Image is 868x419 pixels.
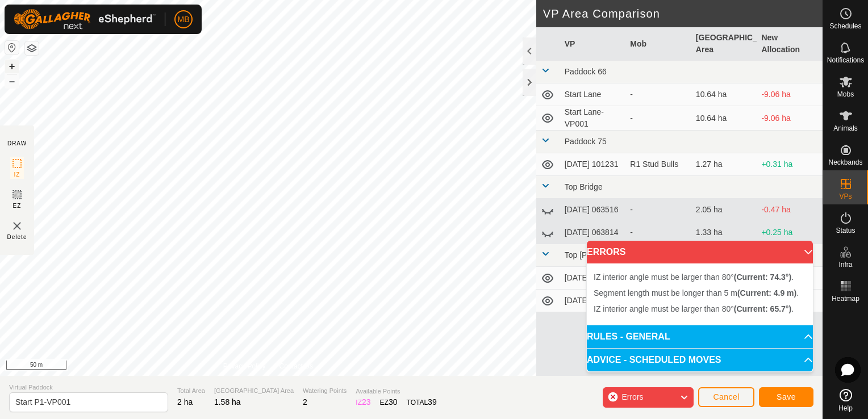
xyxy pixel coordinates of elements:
th: VP [560,27,626,61]
div: - [630,204,687,216]
span: Help [838,405,853,412]
span: Status [836,227,855,234]
span: IZ interior angle must be larger than 80° . [594,273,794,282]
td: 2.05 ha [691,199,757,221]
b: (Current: 74.3°) [734,273,791,282]
a: Help [823,384,868,416]
span: Heatmap [832,295,859,302]
b: (Current: 65.7°) [734,304,791,313]
td: +0.25 ha [757,221,823,244]
td: [DATE] 064717 [560,290,626,312]
span: Cancel [713,392,740,401]
div: IZ [356,396,370,408]
td: Start Lane [560,83,626,106]
th: Mob [625,27,691,61]
button: + [5,60,19,73]
span: Watering Points [303,386,347,396]
td: Start Lane-VP001 [560,106,626,131]
span: Paddock 66 [565,67,607,76]
a: Contact Us [279,361,313,371]
td: [DATE] 064422 [560,267,626,290]
h2: VP Area Comparison [543,7,823,20]
button: Reset Map [5,41,19,55]
b: (Current: 4.9 m) [737,288,796,298]
span: Schedules [829,23,861,30]
td: -9.06 ha [757,83,823,106]
span: 2 [303,397,307,407]
span: Top Bridge [565,182,603,191]
td: 1.33 ha [691,221,757,244]
span: Animals [833,125,858,132]
span: Paddock 75 [565,137,607,146]
span: [GEOGRAPHIC_DATA] Area [214,386,294,396]
button: Map Layers [25,41,39,55]
span: ERRORS [587,248,625,257]
span: VPs [839,193,852,200]
span: Delete [7,233,27,241]
span: Save [777,392,796,401]
a: Privacy Policy [223,361,266,371]
td: 1.27 ha [691,153,757,176]
img: VP [10,219,24,233]
span: Total Area [177,386,205,396]
span: ADVICE - SCHEDULED MOVES [587,355,721,364]
span: 1.58 ha [214,397,241,407]
div: - [630,112,687,124]
button: Save [759,387,813,407]
span: MB [178,14,190,26]
p-accordion-content: ERRORS [587,263,813,325]
td: 10.64 ha [691,83,757,106]
div: R1 Stud Bulls [630,158,687,170]
td: [DATE] 101231 [560,153,626,176]
button: Cancel [698,387,754,407]
th: New Allocation [757,27,823,61]
span: IZ [14,170,20,179]
td: -9.06 ha [757,106,823,131]
td: 10.64 ha [691,106,757,131]
span: Virtual Paddock [9,383,168,392]
span: 30 [389,397,398,407]
span: 2 ha [177,397,193,407]
span: Mobs [837,91,854,98]
button: – [5,74,19,88]
span: 39 [428,397,437,407]
span: 23 [362,397,371,407]
span: Neckbands [828,159,862,166]
span: Errors [621,392,643,401]
span: IZ interior angle must be larger than 80° . [594,304,794,313]
th: [GEOGRAPHIC_DATA] Area [691,27,757,61]
div: - [630,89,687,100]
div: EZ [380,396,398,408]
span: RULES - GENERAL [587,332,670,341]
div: - [630,227,687,238]
span: Infra [838,261,852,268]
div: TOTAL [407,396,437,408]
div: DRAW [7,139,27,148]
td: +0.31 ha [757,153,823,176]
p-accordion-header: ERRORS [587,241,813,263]
td: [DATE] 063516 [560,199,626,221]
span: Available Points [356,387,436,396]
p-accordion-header: ADVICE - SCHEDULED MOVES [587,349,813,371]
span: Segment length must be longer than 5 m . [594,288,799,298]
td: -0.47 ha [757,199,823,221]
span: EZ [13,202,22,210]
img: Gallagher Logo [14,9,156,30]
span: Notifications [827,57,864,64]
span: Top [PERSON_NAME] [565,250,645,259]
p-accordion-header: RULES - GENERAL [587,325,813,348]
td: [DATE] 063814 [560,221,626,244]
